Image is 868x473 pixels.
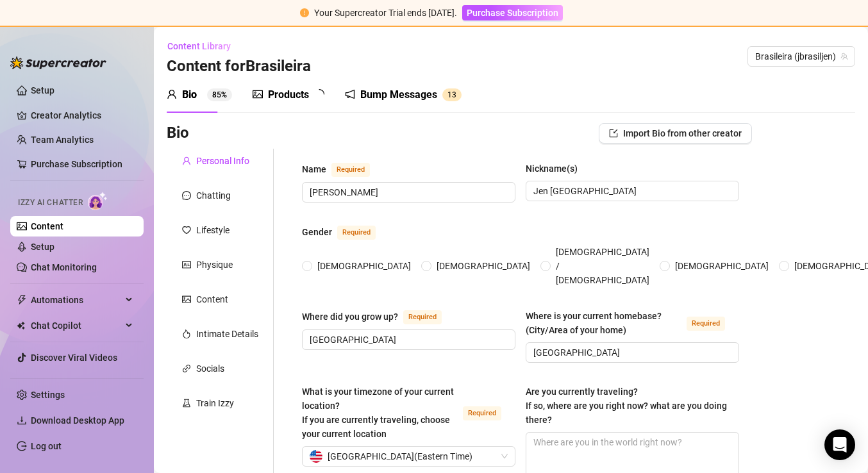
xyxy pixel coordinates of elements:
[533,184,729,198] input: Nickname(s)
[452,90,456,99] span: 3
[526,309,681,337] div: Where is your current homebase? (City/Area of your home)
[31,290,122,310] span: Automations
[31,242,54,252] a: Setup
[167,36,241,56] button: Content Library
[442,88,462,101] sup: 13
[31,105,133,126] a: Creator Analytics
[196,361,224,376] div: Socials
[312,259,416,273] span: [DEMOGRAPHIC_DATA]
[467,8,558,18] span: Purchase Subscription
[302,162,384,177] label: Name
[17,415,27,426] span: download
[182,364,191,373] span: link
[31,353,117,363] a: Discover Viral Videos
[196,188,231,203] div: Chatting
[431,259,535,273] span: [DEMOGRAPHIC_DATA]
[196,327,258,341] div: Intimate Details
[302,224,390,240] label: Gender
[313,88,326,100] span: loading
[360,87,437,103] div: Bump Messages
[182,329,191,338] span: fire
[88,192,108,210] img: AI Chatter
[182,191,191,200] span: message
[167,41,231,51] span: Content Library
[31,262,97,272] a: Chat Monitoring
[623,128,742,138] span: Import Bio from other creator
[526,309,739,337] label: Where is your current homebase? (City/Area of your home)
[182,295,191,304] span: picture
[599,123,752,144] button: Import Bio from other creator
[31,135,94,145] a: Team Analytics
[687,317,725,331] span: Required
[300,8,309,17] span: exclamation-circle
[331,163,370,177] span: Required
[302,309,456,324] label: Where did you grow up?
[31,221,63,231] a: Content
[207,88,232,101] sup: 85%
[182,87,197,103] div: Bio
[302,225,332,239] div: Gender
[196,292,228,306] div: Content
[533,345,729,360] input: Where is your current homebase? (City/Area of your home)
[526,386,727,425] span: Are you currently traveling? If so, where are you right now? what are you doing there?
[526,162,587,176] label: Nickname(s)
[196,154,249,168] div: Personal Info
[755,47,847,66] span: Brasileira (jbrasiljen)
[670,259,774,273] span: [DEMOGRAPHIC_DATA]
[253,89,263,99] span: picture
[167,56,311,77] h3: Content for Brasileira
[447,90,452,99] span: 1
[182,399,191,408] span: experiment
[462,5,563,21] button: Purchase Subscription
[31,315,122,336] span: Chat Copilot
[268,87,309,103] div: Products
[840,53,848,60] span: team
[167,123,189,144] h3: Bio
[310,185,505,199] input: Name
[182,260,191,269] span: idcard
[196,223,230,237] div: Lifestyle
[302,386,454,439] span: What is your timezone of your current location? If you are currently traveling, choose your curre...
[609,129,618,138] span: import
[403,310,442,324] span: Required
[196,258,233,272] div: Physique
[196,396,234,410] div: Train Izzy
[31,85,54,95] a: Setup
[31,415,124,426] span: Download Desktop App
[10,56,106,69] img: logo-BBDzfeDw.svg
[17,321,25,330] img: Chat Copilot
[526,162,578,176] div: Nickname(s)
[182,156,191,165] span: user
[463,406,501,420] span: Required
[337,226,376,240] span: Required
[31,390,65,400] a: Settings
[182,226,191,235] span: heart
[31,441,62,451] a: Log out
[462,8,563,18] a: Purchase Subscription
[302,162,326,176] div: Name
[345,89,355,99] span: notification
[31,159,122,169] a: Purchase Subscription
[314,8,457,18] span: Your Supercreator Trial ends [DATE].
[310,333,505,347] input: Where did you grow up?
[328,447,472,466] span: [GEOGRAPHIC_DATA] ( Eastern Time )
[310,450,322,463] img: us
[167,89,177,99] span: user
[551,245,655,287] span: [DEMOGRAPHIC_DATA] / [DEMOGRAPHIC_DATA]
[302,310,398,324] div: Where did you grow up?
[824,429,855,460] div: Open Intercom Messenger
[18,197,83,209] span: Izzy AI Chatter
[17,295,27,305] span: thunderbolt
